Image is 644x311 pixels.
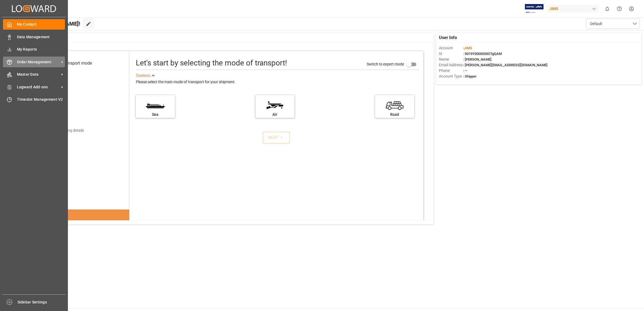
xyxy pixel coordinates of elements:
span: JIMS [464,46,472,50]
span: Logward Add-ons [17,84,60,90]
span: Data Management [17,34,65,40]
span: : [463,46,472,50]
a: My Reports [3,44,65,55]
span: : 0019Y0000050OTgQAM [463,52,502,56]
span: My Reports [17,47,65,52]
div: NEXT [268,134,285,141]
div: Road [378,112,411,117]
a: Timeslot Management V2 [3,94,65,105]
span: : Shipper [463,74,477,78]
span: Master Data [17,72,60,77]
span: Account [439,45,463,51]
img: Exertis%20JAM%20-%20Email%20Logo.jpg_1722504956.jpg [525,4,543,13]
span: Email Address [439,62,463,68]
span: Order Management [17,59,60,65]
span: Switch to expert mode [367,62,404,66]
button: JIMS [547,4,601,14]
div: Let's start by selecting the mode of transport! [136,57,287,69]
span: User Info [439,34,457,41]
div: Air [258,112,292,117]
span: Phone [439,68,463,74]
span: My Cockpit [17,22,65,27]
span: Timeslot Management V2 [17,97,65,102]
span: : [PERSON_NAME][EMAIL_ADDRESS][DOMAIN_NAME] [463,63,548,67]
div: Sea [139,112,172,117]
div: JIMS [547,5,599,13]
span: Sidebar Settings [18,299,66,305]
span: : — [463,69,468,73]
button: show 0 new notifications [601,3,613,15]
div: Select transport mode [50,60,92,67]
button: NEXT [263,132,290,144]
span: : [PERSON_NAME] [463,57,491,61]
button: Help Center [613,3,625,15]
span: Account Type [439,74,463,79]
a: My Cockpit [3,19,65,30]
div: Please select the main mode of transport for your shipment. [136,79,420,85]
a: Data Management [3,32,65,42]
div: See less [136,72,150,79]
span: Default [590,21,602,27]
span: Name [439,57,463,62]
button: open menu [586,19,640,29]
span: Id [439,51,463,57]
